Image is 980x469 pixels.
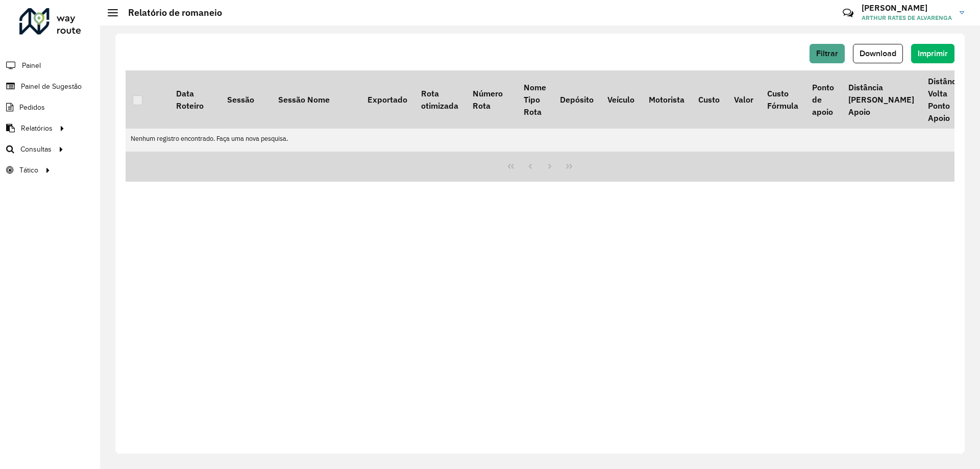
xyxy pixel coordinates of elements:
[727,70,760,129] th: Valor
[465,70,517,129] th: Número Rota
[21,123,53,134] span: Relatórios
[21,81,82,92] span: Painel de Sugestão
[805,70,841,129] th: Ponto de apoio
[837,2,859,24] a: Contato Rápido
[271,70,360,129] th: Sessão Nome
[22,60,41,71] span: Painel
[918,49,948,58] span: Imprimir
[853,44,903,63] button: Download
[691,70,726,129] th: Custo
[642,70,691,129] th: Motorista
[911,44,954,63] button: Imprimir
[414,70,465,129] th: Rota otimizada
[360,70,414,129] th: Exportado
[760,70,805,129] th: Custo Fórmula
[20,144,52,155] span: Consultas
[169,70,220,129] th: Data Roteiro
[810,44,845,63] button: Filtrar
[921,70,969,129] th: Distância Volta Ponto Apoio
[601,70,642,129] th: Veículo
[816,49,838,58] span: Filtrar
[19,165,38,176] span: Tático
[118,7,222,18] h2: Relatório de romaneio
[517,70,553,129] th: Nome Tipo Rota
[19,102,45,113] span: Pedidos
[220,70,271,129] th: Sessão
[862,13,952,22] span: ARTHUR RATES DE ALVARENGA
[553,70,600,129] th: Depósito
[841,70,921,129] th: Distância [PERSON_NAME] Apoio
[862,3,952,13] h3: [PERSON_NAME]
[860,49,896,58] span: Download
